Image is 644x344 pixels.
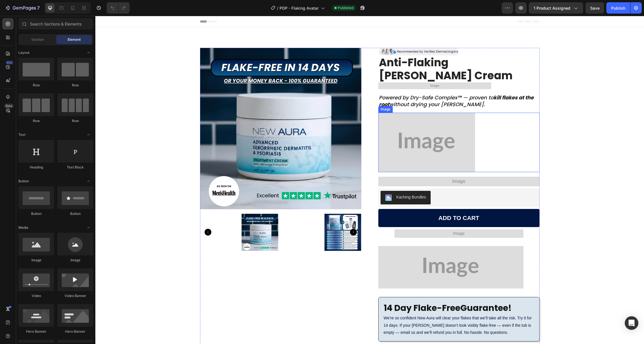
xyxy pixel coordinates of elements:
img: gempages_586072776922628803-1f48a27a-7cc8-46cb-82db-c30da08c9753.png [283,32,364,40]
img: 1500x100 [299,213,428,222]
p: 7 [37,5,40,11]
div: Hero Banner [18,329,54,334]
div: Undo/Redo [107,2,130,14]
div: Row [18,83,54,88]
div: Publish [611,5,625,11]
span: Button [18,179,29,184]
h2: Powered by Dry-Safe Complex™ — proven to without drying your [PERSON_NAME]. [283,78,444,92]
div: Image [284,91,296,96]
div: Image [18,258,54,263]
div: Text Block [57,165,93,170]
span: Toggle open [84,48,93,57]
span: Media [18,225,28,230]
h2: Anti-Flaking [PERSON_NAME] Cream [283,40,444,67]
button: Save [585,2,604,14]
button: ADD TO CART [283,193,444,211]
div: Hero Banner [57,329,93,334]
button: Kaching Bundles [285,175,335,189]
img: 1080x65 [283,161,444,170]
img: 1250x75 [283,67,396,73]
span: Section [31,37,44,42]
span: Text [18,132,25,137]
button: Carousel Back Arrow [109,213,116,220]
div: Kaching Bundles [301,178,331,184]
span: Save [590,6,600,10]
div: Video Banner [57,293,93,298]
button: 1 product assigned [529,2,583,14]
div: Row [18,118,54,123]
div: Image [57,258,93,263]
div: Video [18,293,54,298]
iframe: Design area [95,16,644,344]
div: Open Intercom Messenger [625,316,638,330]
span: PDP - Flaking Avatar [280,5,319,11]
strong: Guarantee! [365,286,416,298]
span: Toggle open [84,223,93,232]
span: Layout [18,50,29,55]
button: Publish [606,2,630,14]
div: Heading [18,165,54,170]
input: Search Sections & Elements [18,18,93,29]
img: KachingBundles.png [290,178,297,185]
div: Button [18,211,54,216]
span: 1 product assigned [534,5,570,11]
span: Published [338,5,353,10]
span: Toggle open [84,177,93,186]
div: Row [57,118,93,123]
div: Button [57,211,93,216]
div: ADD TO CART [343,198,384,207]
span: / [277,5,278,11]
div: 450 [5,60,14,65]
div: Row [57,83,93,88]
button: 7 [2,2,42,14]
p: We’re so confident New Aura will clear your flakes that we’ll take all the risk. Try it for 14 da... [288,299,439,320]
img: 815x500 [283,97,380,156]
span: Element [68,37,81,42]
span: Toggle open [84,130,93,139]
h2: 14 Day Flake-Free [288,286,439,298]
button: Carousel Next Arrow [255,213,261,220]
div: Beta [4,104,14,108]
img: 984x288 [283,230,428,273]
strong: kill flakes at the root [284,78,438,92]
